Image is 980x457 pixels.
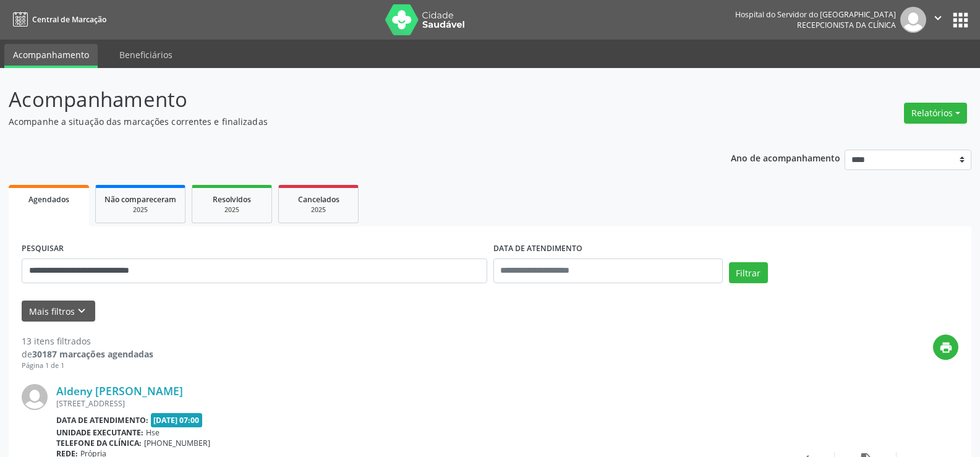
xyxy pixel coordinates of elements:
[729,262,768,283] button: Filtrar
[731,150,840,165] p: Ano de acompanhamento
[56,398,773,409] div: [STREET_ADDRESS]
[32,14,106,25] span: Central de Marcação
[4,44,98,68] a: Acompanhamento
[22,301,95,322] button: Mais filtroskeyboard_arrow_down
[22,335,153,348] div: 13 itens filtrados
[735,9,896,20] div: Hospital do Servidor do [GEOGRAPHIC_DATA]
[288,205,349,215] div: 2025
[933,335,958,360] button: print
[201,205,263,215] div: 2025
[28,194,69,205] span: Agendados
[9,84,683,115] p: Acompanhamento
[104,205,176,215] div: 2025
[75,304,88,318] i: keyboard_arrow_down
[56,384,183,398] a: Aldeny [PERSON_NAME]
[213,194,251,205] span: Resolvidos
[931,11,945,25] i: 
[9,115,683,128] p: Acompanhe a situação das marcações correntes e finalizadas
[56,438,142,448] b: Telefone da clínica:
[939,341,953,354] i: print
[9,9,106,30] a: Central de Marcação
[22,361,153,371] div: Página 1 de 1
[298,194,339,205] span: Cancelados
[144,438,210,448] span: [PHONE_NUMBER]
[797,20,896,30] span: Recepcionista da clínica
[493,239,582,258] label: DATA DE ATENDIMENTO
[22,384,48,410] img: img
[950,9,971,31] button: apps
[146,427,160,438] span: Hse
[22,348,153,361] div: de
[22,239,64,258] label: PESQUISAR
[111,44,181,66] a: Beneficiários
[926,7,950,33] button: 
[56,415,148,425] b: Data de atendimento:
[104,194,176,205] span: Não compareceram
[56,427,143,438] b: Unidade executante:
[900,7,926,33] img: img
[904,103,967,124] button: Relatórios
[32,348,153,360] strong: 30187 marcações agendadas
[151,413,203,427] span: [DATE] 07:00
